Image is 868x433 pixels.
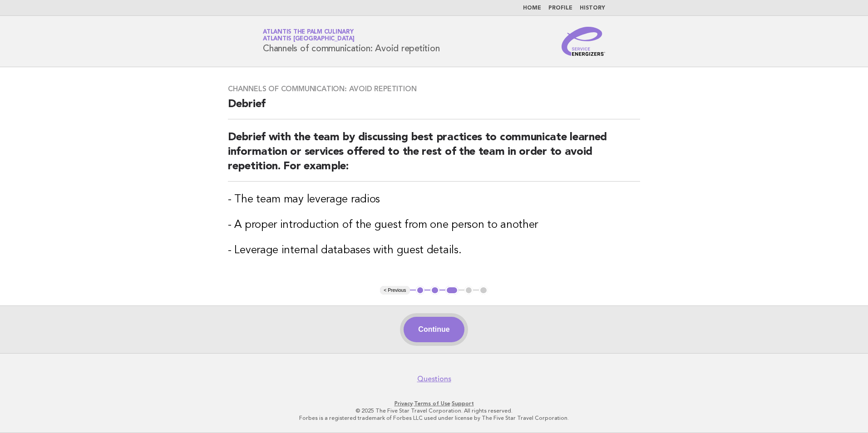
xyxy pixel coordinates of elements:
h2: Debrief [228,97,640,119]
h3: - Leverage internal databases with guest details. [228,243,640,258]
img: Service Energizers [562,27,605,56]
button: < Previous [380,286,409,295]
h3: Channels of communication: Avoid repetition [228,84,640,93]
h1: Channels of communication: Avoid repetition [263,30,439,53]
button: Continue [404,317,464,342]
p: © 2025 The Five Star Travel Corporation. All rights reserved. [156,407,712,414]
a: Privacy [395,400,413,407]
a: Profile [548,5,572,11]
button: 2 [430,286,439,295]
p: · · [156,400,712,407]
p: Forbes is a registered trademark of Forbes LLC used under license by The Five Star Travel Corpora... [156,414,712,422]
a: Support [452,400,474,407]
button: 3 [445,286,459,295]
a: Terms of Use [414,400,450,407]
a: History [580,5,605,11]
h2: Debrief with the team by discussing best practices to communicate learned information or services... [228,130,640,182]
a: Atlantis The Palm CulinaryAtlantis [GEOGRAPHIC_DATA] [263,29,355,42]
a: Questions [417,374,451,384]
button: 1 [416,286,425,295]
span: Atlantis [GEOGRAPHIC_DATA] [263,36,355,42]
h3: - The team may leverage radios [228,192,640,207]
a: Home [523,5,541,11]
h3: - A proper introduction of the guest from one person to another [228,218,640,232]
